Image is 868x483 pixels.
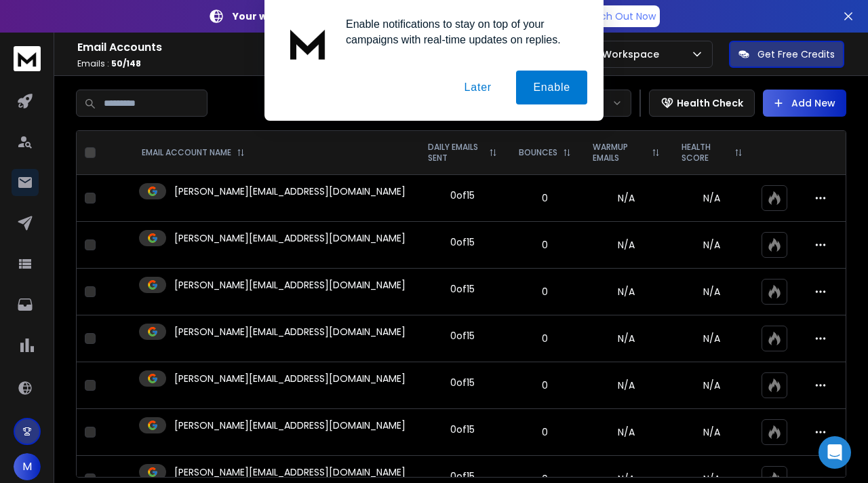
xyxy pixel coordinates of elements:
[335,16,587,47] div: Enable notifications to stay on top of your campaigns with real-time updates on replies.
[14,453,41,480] button: M
[450,282,475,296] div: 0 of 15
[174,419,406,432] p: [PERSON_NAME][EMAIL_ADDRESS][DOMAIN_NAME]
[450,423,475,436] div: 0 of 15
[142,147,245,158] div: EMAIL ACCOUNT NAME
[281,16,335,71] img: notification icon
[679,238,745,252] p: N/A
[582,362,671,409] td: N/A
[516,425,574,439] p: 0
[679,379,745,392] p: N/A
[519,147,557,158] p: BOUNCES
[679,285,745,298] p: N/A
[582,409,671,456] td: N/A
[174,278,406,292] p: [PERSON_NAME][EMAIL_ADDRESS][DOMAIN_NAME]
[450,329,475,343] div: 0 of 15
[679,425,745,439] p: N/A
[174,185,406,198] p: [PERSON_NAME][EMAIL_ADDRESS][DOMAIN_NAME]
[582,315,671,362] td: N/A
[582,222,671,269] td: N/A
[450,376,475,389] div: 0 of 15
[516,285,574,298] p: 0
[516,379,574,392] p: 0
[682,142,729,163] p: HEALTH SCORE
[818,436,851,469] div: Open Intercom Messenger
[582,269,671,315] td: N/A
[516,238,574,252] p: 0
[516,332,574,345] p: 0
[582,175,671,222] td: N/A
[679,332,745,345] p: N/A
[428,142,484,163] p: DAILY EMAILS SENT
[679,191,745,205] p: N/A
[450,189,475,202] div: 0 of 15
[174,231,406,245] p: [PERSON_NAME][EMAIL_ADDRESS][DOMAIN_NAME]
[450,469,475,483] div: 0 of 15
[593,142,646,163] p: WARMUP EMAILS
[174,372,406,385] p: [PERSON_NAME][EMAIL_ADDRESS][DOMAIN_NAME]
[447,71,508,104] button: Later
[174,465,406,479] p: [PERSON_NAME][EMAIL_ADDRESS][DOMAIN_NAME]
[450,235,475,249] div: 0 of 15
[516,71,587,104] button: Enable
[174,325,406,339] p: [PERSON_NAME][EMAIL_ADDRESS][DOMAIN_NAME]
[516,191,574,205] p: 0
